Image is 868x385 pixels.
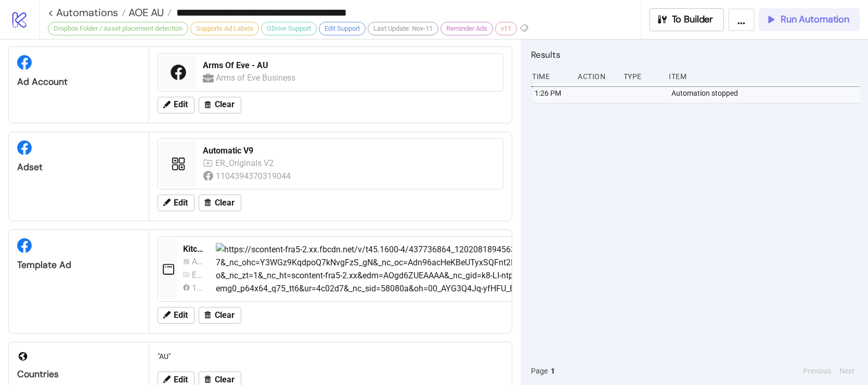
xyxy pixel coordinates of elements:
[495,22,517,35] div: v11
[17,368,140,380] div: Countries
[650,8,724,31] button: To Builder
[48,22,188,35] div: Dropbox Folder / Asset placement detection
[216,170,292,183] div: 1104394370319044
[199,97,241,113] button: Clear
[215,198,235,208] span: Clear
[153,346,508,366] div: "AU"
[199,307,241,324] button: Clear
[158,97,195,113] button: Edit
[192,255,203,268] div: Automatic
[216,243,735,296] img: https://scontent-fra5-2.xx.fbcdn.net/v/t45.1600-4/437736864_120208189456380691_466240276826840405...
[215,311,235,320] span: Clear
[728,8,755,31] button: ...
[548,365,558,377] button: 1
[670,83,862,103] div: Automation stopped
[174,311,188,320] span: Edit
[319,22,366,35] div: Edit Support
[17,76,140,88] div: Ad Account
[531,48,860,61] h2: Results
[174,198,188,208] span: Edit
[215,100,235,109] span: Clear
[368,22,438,35] div: Last Update: Nov-11
[203,145,497,157] div: Automatic V9
[48,7,126,18] a: < Automations
[261,22,317,35] div: GDrive Support
[781,14,849,25] span: Run Automation
[215,375,235,384] span: Clear
[126,7,172,18] a: AOE AU
[836,365,858,377] button: Next
[672,14,714,25] span: To Builder
[174,375,188,384] span: Edit
[158,195,195,211] button: Edit
[759,8,860,31] button: Run Automation
[190,22,259,35] div: Supports Ad Labels
[203,60,497,71] div: Arms Of Eve - AU
[215,157,276,170] div: ER_Originals V2
[216,71,297,84] div: Arms of Eve Business
[199,195,241,211] button: Clear
[183,243,208,255] div: Kitchn Template
[531,365,548,377] span: Page
[668,67,860,86] div: Item
[441,22,493,35] div: Reminder Ads
[623,67,661,86] div: Type
[534,83,572,103] div: 1:26 PM
[17,161,140,173] div: Adset
[126,6,164,19] span: AOE AU
[158,307,195,324] button: Edit
[17,259,140,271] div: Template Ad
[577,67,615,86] div: Action
[174,100,188,109] span: Edit
[192,281,203,294] div: 1104394370319044
[800,365,834,377] button: Previous
[531,67,569,86] div: Time
[192,268,203,281] div: ER_Originals V2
